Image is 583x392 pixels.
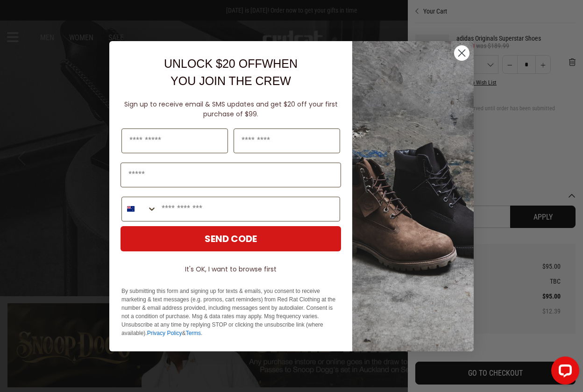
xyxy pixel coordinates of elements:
[121,128,228,153] input: First Name
[352,41,474,351] img: f7662613-148e-4c88-9575-6c6b5b55a647.jpeg
[262,57,298,70] span: WHEN
[122,197,157,221] button: Search Countries
[147,330,182,336] a: Privacy Policy
[121,287,340,337] p: By submitting this form and signing up for texts & emails, you consent to receive marketing & tex...
[454,45,470,61] button: Close dialog
[121,226,341,251] button: SEND CODE
[121,163,341,187] input: Email
[544,353,583,392] iframe: LiveChat chat widget
[164,57,262,70] span: UNLOCK $20 OFF
[121,261,341,278] button: It's OK, I want to browse first
[127,205,135,213] img: New Zealand
[124,100,338,119] span: Sign up to receive email & SMS updates and get $20 off your first purchase of $99.
[171,74,291,87] span: YOU JOIN THE CREW
[185,330,201,336] a: Terms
